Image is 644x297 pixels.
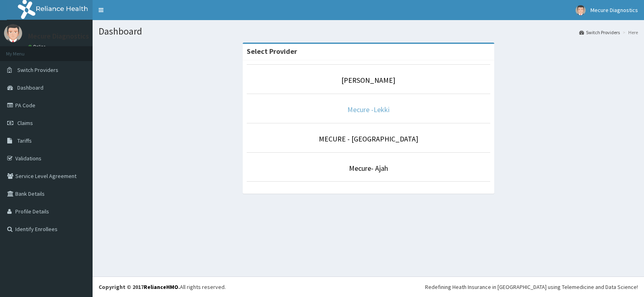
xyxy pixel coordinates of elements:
[319,134,418,143] a: MECURE - [GEOGRAPHIC_DATA]
[93,277,644,297] footer: All rights reserved.
[621,29,638,36] li: Here
[349,164,388,173] a: Mecure- Ajah
[99,283,180,291] strong: Copyright © 2017 .
[28,33,89,40] p: Mecure Diagnostics
[579,29,620,36] a: Switch Providers
[17,84,43,91] span: Dashboard
[347,105,390,114] a: Mecure -Lekki
[99,26,638,37] h1: Dashboard
[28,44,47,49] a: Online
[576,5,586,15] img: User Image
[17,137,32,144] span: Tariffs
[4,24,22,42] img: User Image
[341,76,395,85] a: [PERSON_NAME]
[425,283,638,291] div: Redefining Heath Insurance in [GEOGRAPHIC_DATA] using Telemedicine and Data Science!
[144,283,178,291] a: RelianceHMO
[247,47,297,56] strong: Select Provider
[590,6,638,14] span: Mecure Diagnostics
[17,119,33,127] span: Claims
[17,66,58,74] span: Switch Providers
